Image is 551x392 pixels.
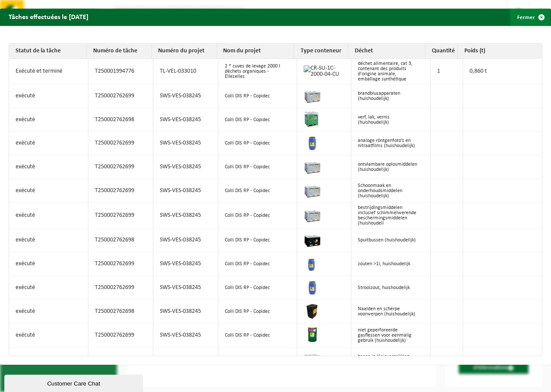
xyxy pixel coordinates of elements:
td: 1 [431,59,463,84]
td: T250002762699 [88,276,153,300]
td: exécuté [9,252,88,276]
button: Fermer [510,9,550,26]
td: T250002762698 [88,228,153,252]
td: Colli DIS RP - Copidec [218,179,298,203]
img: LP-SB-00050-HPE-51 [304,302,321,319]
td: SWS-VES-038245 [153,84,218,108]
img: PB-LB-0680-HPE-GY-11 [304,87,321,104]
td: T250002762698 [88,300,153,324]
td: Colli DIS RP - Copidec [218,347,298,371]
td: analoge röntgenfoto’s en nitraatfilms (huishoudelijk) [351,132,431,155]
td: exécuté [9,347,88,371]
iframe: chat widget [4,373,145,392]
td: basen in kleinverpakking (huishoudelijk) [351,347,431,371]
img: PB-LB-0680-HPE-BK-11 [304,231,321,248]
img: PB-OT-0200-MET-00-03 [304,326,321,343]
td: Colli DIS RP - Copidec [218,300,298,324]
td: Colli DIS RP - Copidec [218,155,298,179]
td: TL-VEL-033010 [153,59,218,84]
td: T250002762699 [88,179,153,203]
td: Colli DIS RP - Copidec [218,252,298,276]
td: T250001994776 [88,59,153,84]
td: T250002762699 [88,252,153,276]
td: exécuté [9,228,88,252]
td: SWS-VES-038245 [153,324,218,347]
td: verf, lak, vernis (huishoudelijk) [351,108,431,132]
img: PB-HB-1400-HPE-GN-11 [304,110,319,127]
td: SWS-VES-038245 [153,228,218,252]
img: PB-LB-0680-HPE-GY-11 [304,157,321,175]
td: brandblusapparaten (huishoudelijk) [351,84,431,108]
td: exécuté [9,324,88,347]
td: 0,860 t [463,59,542,84]
th: Numéro du projet [152,44,217,59]
td: Colli DIS RP - Copidec [218,228,298,252]
td: Colli DIS RP - Copidec [218,108,298,132]
td: Colli DIS RP - Copidec [218,203,298,228]
td: Colli DIS RP - Copidec [218,132,298,155]
th: Statut de la tâche [9,44,87,59]
img: CR-SU-1C-2000-04-CU [304,65,340,77]
td: exécuté [9,132,88,155]
th: Type conteneur [294,44,348,59]
td: T250002762699 [88,324,153,347]
td: Exécuté et terminé [9,59,88,84]
td: Spuitbussen (huishoudelijk) [351,228,431,252]
td: SWS-VES-038245 [153,347,218,371]
td: SWS-VES-038245 [153,155,218,179]
td: SWS-VES-038245 [153,300,218,324]
td: T250002762699 [88,155,153,179]
th: Quantité [425,44,458,59]
td: Colli DIS RP - Copidec [218,324,298,347]
td: 2 * cuves de levage 2000 l déchets organiques - Ellezelles [218,59,298,84]
img: PB-LB-0680-HPE-GY-11 [304,181,321,199]
td: T250002762699 [88,347,153,371]
td: bestrijdingsmiddelen inclusief schimmelwerende beschermingsmiddelen (huishoudeli [351,203,431,228]
td: déchet alimentaire, cat 3, contenant des produits d'origine animale, emballage synthétique [351,59,431,84]
img: PB-LB-0680-HPE-GY-11 [304,206,321,223]
td: Colli DIS RP - Copidec [218,276,298,300]
img: LP-OT-00060-HPE-21 [304,254,321,272]
th: Déchet [348,44,426,59]
th: Poids (t) [458,44,535,59]
td: Naalden en scherpe voorwerpen (huishoudelijk) [351,300,431,324]
td: exécuté [9,84,88,108]
th: Nom du projet [217,44,294,59]
td: T250002762699 [88,132,153,155]
td: SWS-VES-038245 [153,276,218,300]
td: T250002762699 [88,203,153,228]
img: PB-LB-0680-HPE-GY-11 [304,350,321,367]
td: SWS-VES-038245 [153,252,218,276]
td: SWS-VES-038245 [153,108,218,132]
td: ontvlambare oplosmiddelen (huishoudelijk) [351,155,431,179]
td: exécuté [9,300,88,324]
th: Numéro de tâche [87,44,152,59]
td: zouten >1l, huishoudelijk [351,252,431,276]
td: exécuté [9,179,88,203]
td: exécuté [9,276,88,300]
td: exécuté [9,155,88,179]
td: SWS-VES-038245 [153,132,218,155]
td: Colli DIS RP - Copidec [218,84,298,108]
img: PB-OT-0120-HPE-00-02 [304,278,321,296]
td: SWS-VES-038245 [153,203,218,228]
img: PB-OT-0120-HPE-00-02 [304,134,321,151]
td: exécuté [9,203,88,228]
td: exécuté [9,108,88,132]
td: niet geperforeerde gasflessen voor eenmalig gebruik (huishoudelijk) [351,324,431,347]
td: T250002762699 [88,84,153,108]
td: Schoonmaak en onderhoudsmiddelen (huishoudelijk) [351,179,431,203]
td: T250002762698 [88,108,153,132]
td: Strooizout, huishoudelijk [351,276,431,300]
td: SWS-VES-038245 [153,179,218,203]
